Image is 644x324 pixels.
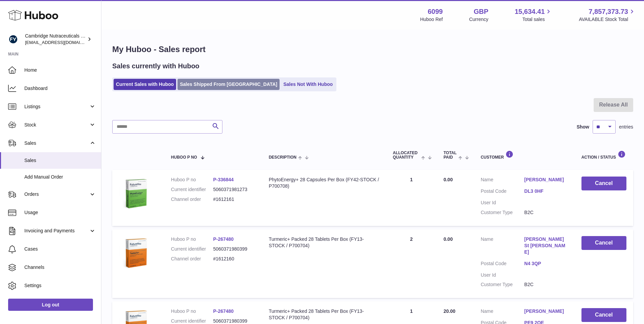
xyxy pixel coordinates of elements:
span: Sales [24,157,96,164]
span: entries [619,124,633,130]
span: 0.00 [444,177,453,182]
dt: Postal Code [481,260,524,269]
a: 7,857,373.73 AVAILABLE Stock Total [579,7,636,23]
dt: Name [481,308,524,316]
span: ALLOCATED Quantity [393,151,420,160]
dd: 5060371981273 [213,186,255,193]
span: 15,634.41 [515,7,545,16]
a: P-267480 [213,236,234,242]
a: [PERSON_NAME] St [PERSON_NAME] [524,236,568,255]
dt: Channel order [171,256,213,262]
span: Total sales [522,16,552,23]
dt: Channel order [171,196,213,203]
div: Cambridge Nutraceuticals Ltd [25,33,86,46]
span: 7,857,373.73 [589,7,628,16]
span: Add Manual Order [24,174,96,180]
a: [PERSON_NAME] [524,308,568,315]
dd: 5060371980399 [213,246,255,252]
span: Orders [24,191,89,198]
td: 1 [386,170,437,226]
h2: Sales currently with Huboo [112,62,199,71]
label: Show [577,124,589,130]
span: Dashboard [24,85,96,92]
span: Invoicing and Payments [24,228,89,234]
div: Turmeric+ Packed 28 Tablets Per Box (FY13-STOCK / P700704) [269,308,379,321]
a: DL3 0HF [524,188,568,194]
img: 60991629976507.jpg [119,177,153,210]
dd: #1612161 [213,196,255,203]
span: Huboo P no [171,155,197,160]
span: AVAILABLE Stock Total [579,16,636,23]
dt: User Id [481,272,524,278]
strong: GBP [474,7,488,16]
button: Cancel [581,177,626,190]
div: Action / Status [581,151,626,160]
strong: 6099 [428,7,443,16]
a: P-336844 [213,177,234,182]
span: Description [269,155,296,160]
div: Currency [469,16,488,23]
div: Customer [481,151,568,160]
div: Turmeric+ Packed 28 Tablets Per Box (FY13-STOCK / P700704) [269,236,379,249]
dt: Huboo P no [171,177,213,183]
dd: B2C [524,281,568,288]
a: Sales Not With Huboo [281,79,335,90]
img: huboo@camnutra.com [8,34,18,44]
dd: #1612160 [213,256,255,262]
a: Current Sales with Huboo [114,79,176,90]
span: 20.00 [444,308,455,314]
div: PhytoEnergy+ 28 Capsules Per Box (FY42-STOCK / P700708) [269,177,379,189]
a: Log out [8,299,93,311]
dd: B2C [524,209,568,216]
dt: Current identifier [171,186,213,193]
span: Cases [24,246,96,252]
td: 2 [386,229,437,298]
a: [PERSON_NAME] [524,177,568,183]
span: Settings [24,282,96,289]
span: 0.00 [444,236,453,242]
span: Home [24,67,96,73]
span: [EMAIL_ADDRESS][DOMAIN_NAME] [25,40,99,45]
dt: Name [481,236,524,257]
dt: Huboo P no [171,308,213,315]
span: Channels [24,264,96,271]
button: Cancel [581,308,626,322]
dt: Current identifier [171,246,213,252]
dt: Customer Type [481,209,524,216]
span: Usage [24,209,96,216]
span: Listings [24,103,89,110]
a: 15,634.41 Total sales [515,7,552,23]
h1: My Huboo - Sales report [112,44,633,55]
button: Cancel [581,236,626,250]
div: Huboo Ref [420,16,443,23]
a: P-267480 [213,308,234,314]
span: Total paid [444,151,457,160]
a: Sales Shipped From [GEOGRAPHIC_DATA] [177,79,280,90]
dt: Huboo P no [171,236,213,242]
dt: Postal Code [481,188,524,196]
dt: Name [481,177,524,185]
span: Sales [24,140,89,146]
span: Stock [24,122,89,128]
dt: Customer Type [481,281,524,288]
a: N4 3QP [524,260,568,267]
img: 60991619191506.png [119,236,153,270]
dt: User Id [481,200,524,206]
